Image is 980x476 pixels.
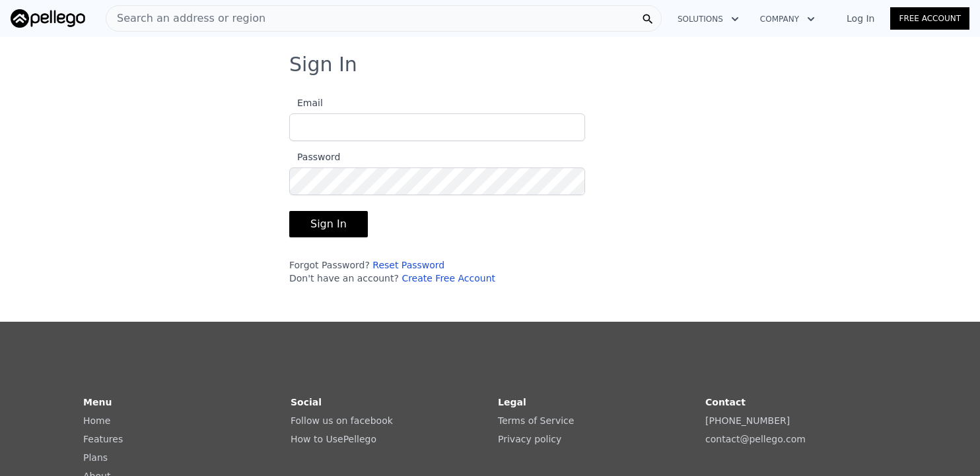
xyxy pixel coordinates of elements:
[83,434,123,444] a: Features
[106,11,265,26] span: Search an address or region
[705,397,746,407] strong: Contact
[402,273,495,283] a: Create Free Account
[289,53,691,76] h3: Sign In
[750,7,825,31] button: Company
[289,211,368,237] button: Sign In
[498,434,561,444] a: Privacy policy
[291,397,322,407] strong: Social
[289,98,323,108] span: Email
[705,415,790,426] a: [PHONE_NUMBER]
[289,258,585,285] div: Forgot Password? Don't have an account?
[372,260,444,270] a: Reset Password
[831,12,890,25] a: Log In
[289,167,585,195] input: Password
[291,415,393,426] a: Follow us on facebook
[667,7,750,31] button: Solutions
[498,415,574,426] a: Terms of Service
[289,152,340,162] span: Password
[83,397,112,407] strong: Menu
[11,9,85,28] img: Pellego
[890,7,969,30] a: Free Account
[289,113,585,141] input: Email
[83,452,108,463] a: Plans
[498,397,526,407] strong: Legal
[705,434,806,444] a: contact@pellego.com
[291,434,376,444] a: How to UsePellego
[83,415,110,426] a: Home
